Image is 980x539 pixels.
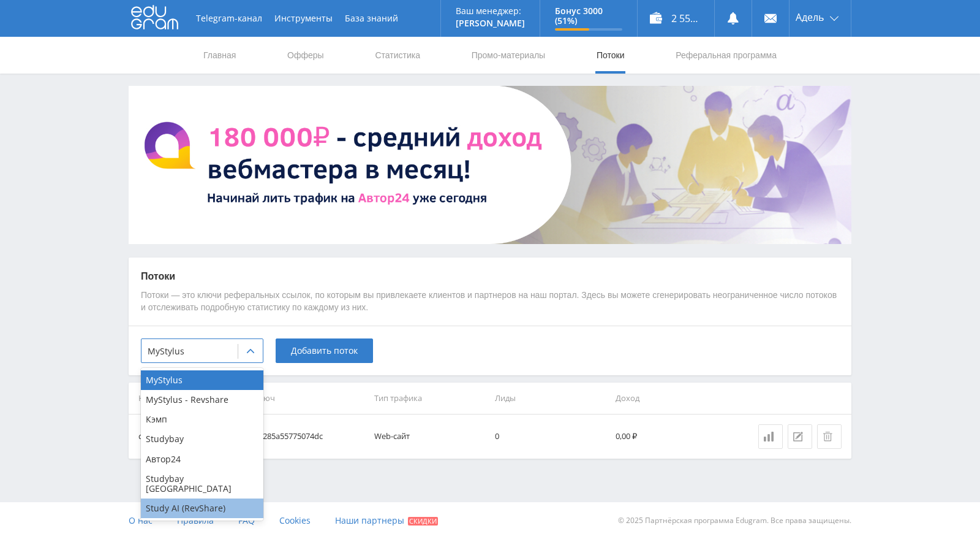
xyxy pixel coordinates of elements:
[788,424,812,449] button: Редактировать
[796,12,824,22] span: Адель
[141,429,263,449] div: Studybay
[129,514,153,526] span: О нас
[279,502,311,539] a: Cookies
[595,37,626,74] a: Потоки
[374,37,421,74] a: Статистика
[129,502,153,539] a: О нас
[817,424,842,449] button: Удалить
[129,86,851,244] img: BannerAvtor24
[286,37,325,74] a: Офферы
[177,502,214,539] a: Правила
[369,383,490,414] th: Тип трафика
[611,415,731,459] td: 0,00 ₽
[456,6,525,16] p: Ваш менеджер:
[141,289,839,313] p: Потоки — это ключи реферальных ссылок, по которым вы привлекаете клиентов и партнеров на наш порт...
[202,37,237,74] a: Главная
[408,517,438,526] span: Скидки
[490,415,611,459] td: 0
[490,383,611,414] th: Лиды
[129,383,249,414] th: Название
[369,415,490,459] td: Web-сайт
[141,270,839,283] p: Потоки
[496,502,851,539] div: © 2025 Партнёрская программа Edugram. Все права защищены.
[138,430,164,444] div: default
[291,346,358,356] span: Добавить поток
[335,514,404,526] span: Наши партнеры
[141,390,263,410] div: MyStylus - Revshare
[141,469,263,499] div: Studybay [GEOGRAPHIC_DATA]
[335,502,438,539] a: Наши партнеры Скидки
[238,502,255,539] a: FAQ
[611,383,731,414] th: Доход
[249,415,370,459] td: 15285a55775074dc
[456,18,525,28] p: [PERSON_NAME]
[279,514,311,526] span: Cookies
[141,449,263,469] div: Автор24
[758,424,783,449] a: Статистика
[674,37,778,74] a: Реферальная программа
[141,370,263,390] div: MyStylus
[555,6,622,26] p: Бонус 3000 (51%)
[141,499,263,518] div: Study AI (RevShare)
[470,37,546,74] a: Промо-материалы
[141,410,263,429] div: Кэмп
[249,383,370,414] th: Ключ
[276,338,373,363] button: Добавить поток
